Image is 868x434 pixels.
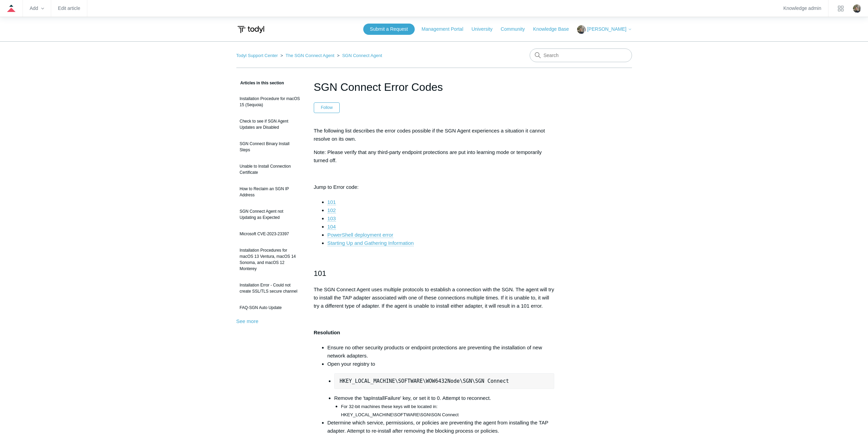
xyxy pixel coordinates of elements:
span: Articles in this section [236,81,284,85]
a: Community [501,26,532,33]
a: Edit article [58,6,80,10]
a: Knowledge admin [783,6,821,10]
a: Starting Up and Gathering Information [327,240,414,246]
li: Ensure no other security products or endpoint protections are preventing the installation of new ... [327,344,555,360]
a: Check to see if SGN Agent Updates are Disabled [236,115,304,134]
img: Todyl Support Center Help Center home page [236,23,265,36]
a: Installation Procedure for macOS 15 (Sequoia) [236,92,304,111]
pre: HKEY_LOCAL_MACHINE\SOFTWARE\WOW6432Node\SGN\SGN Connect [334,373,555,389]
zd-hc-trigger: Click your profile icon to open the profile menu [853,4,861,13]
p: Note: Please verify that any third-party endpoint protections are put into learning mode or tempo... [314,148,555,165]
li: SGN Connect Agent [336,53,382,58]
a: Microsoft CVE-2023-23397 [236,227,304,240]
h2: 101 [314,267,555,279]
h1: SGN Connect Error Codes [314,79,555,95]
a: FAQ-SGN Auto Update [236,301,304,314]
a: Knowledge Base [533,26,576,33]
p: Jump to Error code: [314,183,555,191]
a: 101 [327,199,336,205]
span: For 32-bit machines these keys will be located in: HKEY_LOCAL_MACHINE\SOFTWARE\SGN\SGN Connect [341,404,459,417]
span: [PERSON_NAME] [587,26,626,32]
img: user avatar [853,4,861,13]
li: Remove the 'tapInstallFailure' key, or set it to 0. Attempt to reconnect. [334,394,555,419]
a: PowerShell deployment error [327,232,393,238]
button: [PERSON_NAME] [577,25,632,34]
button: Follow Article [314,102,340,113]
a: Installation Error - Could not create SSL/TLS secure channel [236,279,304,298]
li: Todyl Support Center [236,53,279,58]
a: Installation Procedures for macOS 13 Ventura, macOS 14 Sonoma, and macOS 12 Monterey [236,244,304,275]
a: 104 [327,224,336,230]
input: Search [530,48,632,62]
a: Todyl Support Center [236,53,278,58]
strong: Resolution [314,330,340,335]
li: Open your registry to [327,360,555,419]
a: 102 [327,207,336,213]
a: Unable to Install Connection Certificate [236,160,304,179]
p: The SGN Connect Agent uses multiple protocols to establish a connection with the SGN. The agent w... [314,285,555,310]
p: The following list describes the error codes possible if the SGN Agent experiences a situation it... [314,127,555,143]
a: How to Reclaim an SGN IP Address [236,182,304,201]
li: The SGN Connect Agent [279,53,336,58]
a: University [471,26,499,33]
a: SGN Connect Agent not Updating as Expected [236,205,304,224]
a: SGN Connect Agent [342,53,382,58]
a: The SGN Connect Agent [285,53,334,58]
a: See more [236,318,259,324]
a: Management Portal [422,26,470,33]
a: 103 [327,215,336,222]
a: SGN Connect Binary Install Steps [236,137,304,156]
a: Submit a Request [363,24,415,35]
zd-hc-trigger: Add [30,6,44,10]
